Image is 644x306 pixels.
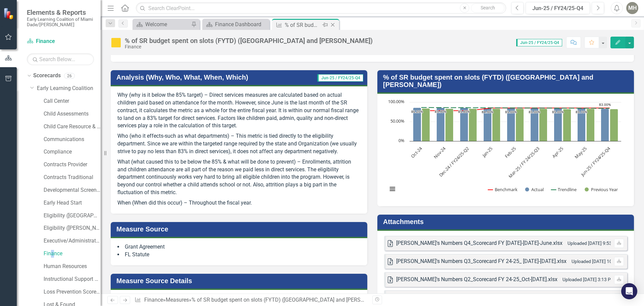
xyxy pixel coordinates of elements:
text: Oct-24 [410,145,423,159]
path: Dec-24 / FY24/25-Q2, 85.8. Actual. [460,108,468,141]
div: [PERSON_NAME]'s Numbers Q4_Scorecard FY [DATE]-[DATE]-June.xlsx [396,239,562,247]
text: Jun-25 / FY24/25-Q4 [579,145,611,178]
p: Why (why is it below the 85% target) – Direct services measures are calculated based on actual ch... [117,91,361,131]
a: Communications [44,136,101,143]
button: Show Benchmark [488,186,518,192]
a: Human Resources [44,263,101,270]
p: What (what caused this to be below the 85% & what will be done to prevent) – Enrollments, attriti... [117,157,361,198]
span: Search [481,5,495,10]
img: Caution [111,37,121,48]
img: ClearPoint Strategy [3,8,15,19]
a: Child Assessments [44,110,101,118]
small: Uploaded [DATE] 9:53 AM [568,241,620,246]
path: May-25, 85.1. Actual. [578,108,586,141]
path: Feb-25, 85. Actual. [507,108,515,141]
div: [PERSON_NAME]'s Numbers Q2_Scorecard FY 24-25_Oct-[DATE].xlsx [396,276,557,283]
small: Uploaded [DATE] 3:13 PM [562,277,615,282]
path: Apr-25, 82.5. Previous Year. [563,109,571,141]
div: Open Intercom Messenger [621,283,637,299]
a: Executive/Administrative [44,237,101,245]
div: Finance [125,44,373,49]
g: Trendline, series 3 of 4. Line with 9 data points. [420,106,611,110]
a: Eligibility ([GEOGRAPHIC_DATA]) [44,212,101,220]
a: Early Head Start [44,199,101,207]
div: » » [135,296,367,304]
h3: Attachments [383,218,631,225]
button: Show Previous Year [585,186,619,192]
a: Loss Prevention Scorecard [44,288,101,296]
text: 85.00% [505,110,517,114]
button: MH [626,2,638,14]
a: Child Care Resource & Referral (CCR&R) [44,123,101,131]
text: 85.10% [576,110,587,114]
div: Welcome [145,20,190,29]
a: Finance [27,38,94,45]
path: Apr-25, 85. Actual. [554,108,562,141]
h3: Measure Source Details [116,277,364,285]
path: Mar-25 / FY 24/25-Q3, 85. Actual. [531,108,539,141]
div: % of SR budget spent on slots (FYTD) ([GEOGRAPHIC_DATA] and [PERSON_NAME]) [192,297,388,303]
div: Chart. Highcharts interactive chart. [384,99,627,200]
a: Early Learning Coalition [37,85,101,92]
input: Search Below... [27,53,94,65]
small: Uploaded [DATE] 10:18 AM [572,259,627,264]
text: 50.00% [390,118,405,124]
a: Compliance [44,148,101,156]
a: Finance [144,297,163,303]
h3: Measure Source [116,225,364,233]
text: Jan-25 [480,145,494,159]
text: 85.90% [435,109,446,114]
path: Jun-25 / FY24/25-Q4, 83. Actual. [601,109,609,141]
text: 86.20% [411,109,423,114]
path: Jan-25, 84.9. Actual. [484,108,492,141]
a: Instructional Support Services [44,275,101,283]
text: Dec-24 / FY24/25-Q2 [438,145,470,178]
g: Previous Year, series 4 of 4. Bar series with 9 bars. [422,108,618,141]
path: Nov-24, 83.5. Previous Year. [445,109,453,141]
path: Oct-24, 83.8. Previous Year. [422,108,430,141]
path: Oct-24, 86.2. Actual. [413,108,421,141]
p: When (When did this occur) – Throughout the fiscal year. [117,198,361,207]
a: Measures [166,297,189,303]
text: Apr-25 [551,145,564,159]
text: 85.00% [552,110,564,114]
a: Developmental Screening Compliance [44,186,101,194]
span: Elements & Reports [27,8,94,16]
div: % of SR budget spent on slots (FYTD) ([GEOGRAPHIC_DATA] and [PERSON_NAME]) [125,37,373,44]
button: Search [471,3,504,13]
svg: Interactive chart [384,99,625,200]
text: 84.90% [482,110,493,114]
text: 85.80% [458,109,470,114]
div: Finance Dashboard [215,20,268,29]
text: Feb-25 [503,145,517,159]
path: Jan-25, 83.4. Previous Year. [492,109,500,141]
div: 26 [64,73,75,79]
small: Early Learning Coalition of Miami Dade/[PERSON_NAME] [27,16,94,28]
button: Show Trendline [551,186,577,192]
input: Search ClearPoint... [136,2,506,14]
a: Finance [44,250,101,258]
a: Contracts Traditional [44,174,101,181]
a: Scorecards [33,72,61,80]
div: % of SR budget spent on slots (FYTD) ([GEOGRAPHIC_DATA] and [PERSON_NAME]) [285,21,321,29]
a: Call Center [44,97,101,105]
g: Actual, series 2 of 4. Bar series with 9 bars. [413,108,609,141]
p: Who (who it effects-such as what departments) – This metric is tied directly to the eligibility d... [117,131,361,157]
h3: Analysis (Why, Who, What, When, Which) [116,74,299,81]
span: Jun-25 / FY24/25-Q4 [516,39,562,46]
span: Jun-25 / FY24/25-Q4 [317,74,363,82]
text: 0% [398,137,405,143]
div: [PERSON_NAME]'s Numbers Q3_Scorecard FY 24-25_ [DATE]-[DATE].xlsx [396,258,567,265]
text: 85.00% [529,110,540,114]
a: Finance Dashboard [204,20,268,29]
a: Eligibility ([PERSON_NAME]) [44,224,101,232]
path: Feb-25, 83. Previous Year. [516,109,524,141]
path: Nov-24, 85.9. Actual. [437,108,445,141]
path: May-25, 83.2. Previous Year. [587,109,595,141]
span: Grant Agreement [125,244,165,250]
h3: % of SR budget spent on slots (FYTD) ([GEOGRAPHIC_DATA] and [PERSON_NAME]) [383,74,631,88]
button: Jun-25 / FY24/25-Q4 [526,2,590,14]
a: Contracts Provider [44,161,101,169]
text: May-25 [573,145,588,160]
